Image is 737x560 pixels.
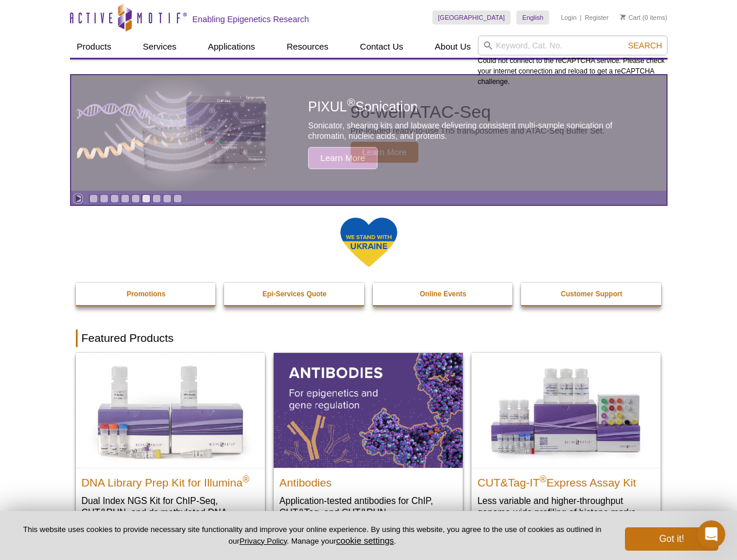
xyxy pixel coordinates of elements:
a: Go to slide 8 [163,194,172,203]
img: All Antibodies [274,353,463,467]
a: Go to slide 5 [131,194,140,203]
a: Toggle autoplay [74,194,82,203]
a: Go to slide 7 [152,194,161,203]
p: This website uses cookies to provide necessary site functionality and improve your online experie... [19,524,606,547]
p: Application-tested antibodies for ChIP, CUT&Tag, and CUT&RUN. [280,495,457,519]
sup: ® [347,97,355,109]
a: English [516,10,549,24]
strong: Customer Support [561,290,622,298]
a: Go to slide 3 [110,194,119,203]
a: CUT&Tag-IT® Express Assay Kit CUT&Tag-IT®Express Assay Kit Less variable and higher-throughput ge... [471,353,661,530]
span: PIXUL Sonication [308,99,418,114]
a: DNA Library Prep Kit for Illumina DNA Library Prep Kit for Illumina® Dual Index NGS Kit for ChIP-... [76,353,265,541]
img: Your Cart [620,14,626,20]
a: Login [561,13,577,22]
input: Keyword, Cat. No. [478,36,668,55]
a: [GEOGRAPHIC_DATA] [432,10,511,24]
button: Got it! [625,527,718,551]
p: Less variable and higher-throughput genome-wide profiling of histone marks​. [477,495,655,519]
h2: Enabling Epigenetics Research [193,14,309,24]
a: Contact Us [353,36,410,58]
a: Customer Support [521,283,662,305]
a: Products [70,36,118,58]
button: Search [624,40,665,51]
div: Could not connect to the reCAPTCHA service. Please check your internet connection and reload to g... [478,36,668,87]
h2: CUT&Tag-IT Express Assay Kit [477,471,655,489]
a: Go to slide 4 [121,194,130,203]
a: Go to slide 6 [142,194,151,203]
a: Applications [201,36,262,58]
a: Register [585,13,609,22]
button: cookie settings [336,535,394,545]
a: Online Events [373,283,514,305]
a: Go to slide 1 [89,194,98,203]
a: Go to slide 2 [100,194,109,203]
img: We Stand With Ukraine [340,216,398,268]
span: Learn More [308,147,378,169]
p: Dual Index NGS Kit for ChIP-Seq, CUT&RUN, and ds methylated DNA assays. [82,495,259,530]
img: PIXUL sonication [77,75,270,191]
article: PIXUL Sonication [71,75,666,191]
a: All Antibodies Antibodies Application-tested antibodies for ChIP, CUT&Tag, and CUT&RUN. [274,353,463,530]
a: Go to slide 9 [173,194,182,203]
strong: Promotions [127,290,166,298]
h2: Antibodies [280,471,457,489]
img: CUT&Tag-IT® Express Assay Kit [471,353,661,467]
strong: Online Events [420,290,466,298]
span: Search [628,41,662,50]
sup: ® [540,474,547,484]
a: PIXUL sonication PIXUL®Sonication Sonicator, shearing kits and labware delivering consistent mult... [71,75,666,191]
li: (0 items) [620,10,668,24]
a: Privacy Policy [239,537,287,545]
h2: DNA Library Prep Kit for Illumina [82,471,259,489]
a: Resources [280,36,336,58]
a: Epi-Services Quote [224,283,365,305]
a: Services [136,36,184,58]
h2: Featured Products [76,330,662,347]
iframe: Intercom live chat [697,520,725,548]
a: About Us [428,36,478,58]
li: | [580,10,582,24]
img: DNA Library Prep Kit for Illumina [76,353,265,467]
strong: Epi-Services Quote [263,290,327,298]
sup: ® [243,474,250,484]
a: Cart [620,13,641,22]
a: Promotions [76,283,217,305]
p: Sonicator, shearing kits and labware delivering consistent multi-sample sonication of chromatin, ... [308,120,640,141]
